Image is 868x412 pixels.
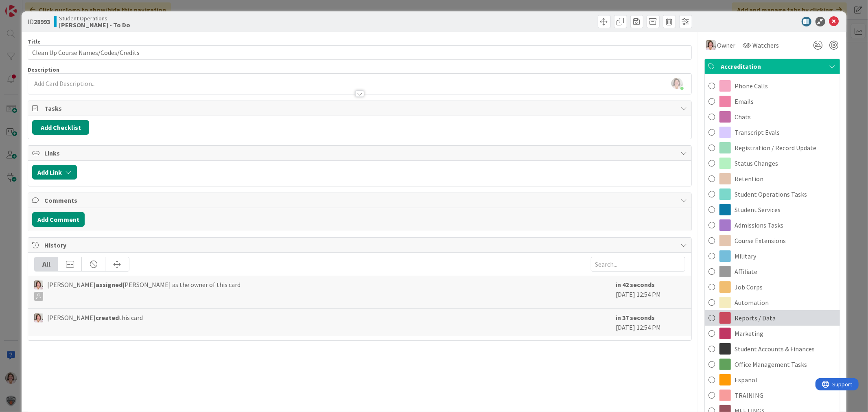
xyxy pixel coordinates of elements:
div: [DATE] 12:54 PM [616,280,685,304]
span: Military [735,251,756,261]
span: Marketing [735,329,764,338]
span: Comments [44,195,676,205]
span: Job Corps [735,282,763,292]
b: [PERSON_NAME] - To Do [59,22,130,28]
span: Tasks [44,103,676,113]
span: Course Extensions [735,236,786,245]
span: Chats [735,112,751,122]
span: ID [28,17,50,26]
b: created [96,313,119,322]
label: Title [28,38,41,45]
span: Reports / Data [735,313,776,323]
input: type card name here... [28,45,691,60]
span: [PERSON_NAME] [PERSON_NAME] as the owner of this card [47,280,241,301]
span: Español [735,375,758,385]
button: Add Link [32,165,77,180]
b: in 37 seconds [616,313,655,322]
span: Status Changes [735,158,778,168]
span: Description [28,66,59,73]
img: EW [34,281,43,289]
img: 8Zp9bjJ6wS5x4nzU9KWNNxjkzf4c3Efw.jpg [671,78,683,89]
span: Emails [735,96,754,106]
span: Phone Calls [735,81,768,91]
span: Affiliate [735,267,758,276]
button: Add Checklist [32,120,89,135]
img: EW [706,40,716,50]
span: Student Accounts & Finances [735,344,815,354]
b: 28993 [34,18,50,26]
span: Admissions Tasks [735,220,784,230]
span: Owner [717,40,736,50]
b: assigned [96,281,122,289]
div: [DATE] 12:54 PM [616,313,685,332]
span: Support [17,1,37,11]
span: Student Operations Tasks [735,189,807,199]
b: in 42 seconds [616,281,655,289]
span: [PERSON_NAME] this card [47,313,143,322]
img: EW [34,313,43,322]
span: Automation [735,298,769,307]
span: Office Management Tasks [735,359,807,369]
span: Accreditation [721,61,825,71]
input: Search... [591,257,685,272]
span: Links [44,148,676,158]
span: History [44,240,676,250]
span: Transcript Evals [735,127,780,137]
div: All [35,257,58,271]
button: Add Comment [32,212,85,227]
span: Retention [735,174,764,184]
span: Student Operations [59,15,130,22]
span: Watchers [753,40,779,50]
span: TRAINING [735,390,764,400]
span: Student Services [735,205,781,215]
span: Registration / Record Update [735,143,817,153]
